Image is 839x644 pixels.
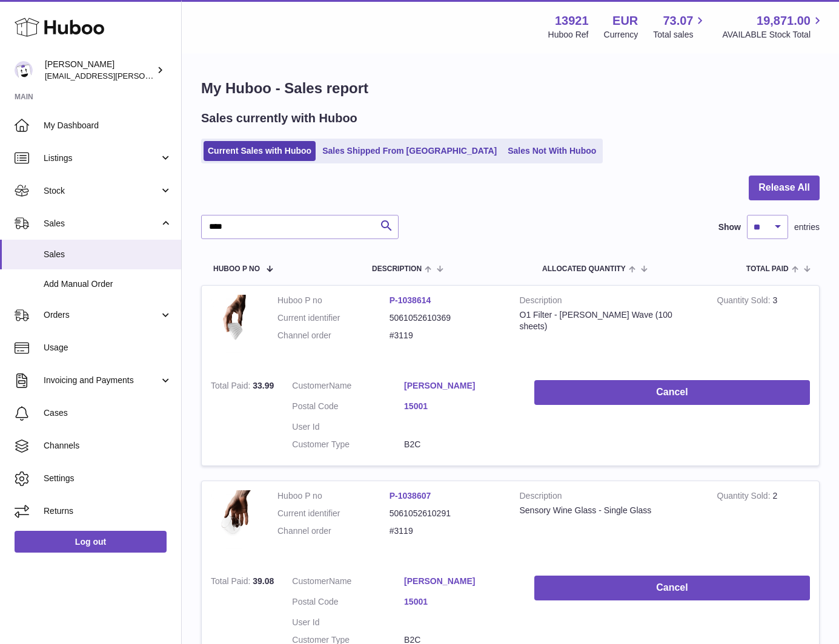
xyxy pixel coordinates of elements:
[390,491,431,501] a: P-1038607
[534,576,810,600] button: Cancel
[45,59,154,82] div: [PERSON_NAME]
[708,286,819,372] td: 3
[404,439,516,450] dd: B2C
[548,29,589,41] div: Huboo Ref
[44,153,159,164] span: Listings
[292,421,404,433] dt: User Id
[390,525,502,537] dd: #3119
[404,380,516,392] a: [PERSON_NAME]
[253,381,274,390] span: 33.99
[44,249,172,260] span: Sales
[277,312,390,324] dt: Current identifier
[292,380,404,395] dt: Name
[292,576,404,590] dt: Name
[15,61,33,79] img: europe@orea.uk
[211,381,253,393] strong: Total Paid
[717,295,773,308] strong: Quantity Sold
[794,222,820,233] span: entries
[44,407,172,419] span: Cases
[201,79,820,98] h1: My Huboo - Sales report
[520,490,699,505] strong: Description
[722,29,824,41] span: AVAILABLE Stock Total
[390,508,502,519] dd: 5061052610291
[653,29,707,41] span: Total sales
[542,265,626,273] span: ALLOCATED Quantity
[253,576,274,586] span: 39.08
[277,508,390,519] dt: Current identifier
[390,295,431,305] a: P-1038614
[44,342,172,353] span: Usage
[211,295,259,360] img: 1742782844.png
[211,490,259,555] img: 1742782389.png
[318,141,501,161] a: Sales Shipped From [GEOGRAPHIC_DATA]
[292,401,404,415] dt: Postal Code
[404,401,516,412] a: 15001
[390,330,502,341] dd: #3119
[520,505,699,516] div: Sensory Wine Glass - Single Glass
[44,218,159,229] span: Sales
[404,576,516,587] a: [PERSON_NAME]
[708,481,819,567] td: 2
[520,295,699,309] strong: Description
[44,185,159,197] span: Stock
[44,309,159,321] span: Orders
[44,278,172,290] span: Add Manual Order
[718,222,741,233] label: Show
[15,531,167,553] a: Log out
[292,576,329,586] span: Customer
[746,265,789,273] span: Total paid
[717,491,773,504] strong: Quantity Sold
[201,110,357,126] h2: Sales currently with Huboo
[277,295,390,306] dt: Huboo P no
[211,576,253,589] strong: Total Paid
[653,13,707,41] a: 73.07 Total sales
[292,596,404,611] dt: Postal Code
[663,13,693,29] span: 73.07
[44,473,172,484] span: Settings
[277,330,390,341] dt: Channel order
[612,13,638,29] strong: EUR
[204,141,316,161] a: Current Sales with Huboo
[292,617,404,628] dt: User Id
[404,596,516,608] a: 15001
[45,71,243,80] span: [EMAIL_ADDRESS][PERSON_NAME][DOMAIN_NAME]
[534,380,810,405] button: Cancel
[44,120,172,131] span: My Dashboard
[277,490,390,502] dt: Huboo P no
[722,13,824,41] a: 19,871.00 AVAILABLE Stock Total
[757,13,811,29] span: 19,871.00
[503,141,600,161] a: Sales Not With Huboo
[749,176,820,200] button: Release All
[292,381,329,390] span: Customer
[604,29,638,41] div: Currency
[277,525,390,537] dt: Channel order
[44,505,172,517] span: Returns
[520,309,699,332] div: O1 Filter - [PERSON_NAME] Wave (100 sheets)
[44,375,159,386] span: Invoicing and Payments
[372,265,422,273] span: Description
[213,265,260,273] span: Huboo P no
[44,440,172,452] span: Channels
[292,439,404,450] dt: Customer Type
[555,13,589,29] strong: 13921
[390,312,502,324] dd: 5061052610369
